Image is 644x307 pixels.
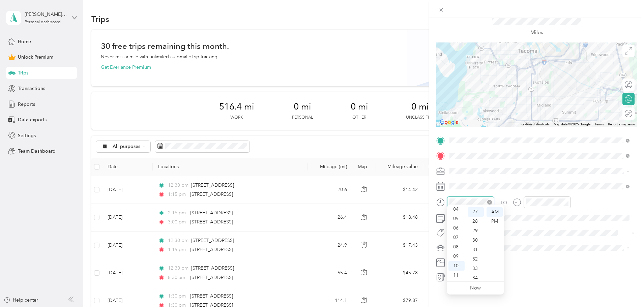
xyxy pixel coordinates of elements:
iframe: Everlance-gr Chat Button Frame [606,269,644,307]
div: 27 [468,207,484,217]
span: Map data ©2025 Google [554,122,590,126]
div: TO [500,199,507,206]
div: 30 [468,236,484,245]
span: close-circle [487,200,492,205]
div: 11 [448,271,465,280]
div: 34 [468,273,484,283]
div: 28 [468,217,484,226]
div: 29 [468,226,484,236]
a: Terms (opens in new tab) [594,122,604,126]
div: 09 [448,252,465,261]
div: 10 [448,261,465,271]
div: 06 [448,223,465,233]
div: PM [487,217,503,226]
button: Add photo [447,258,637,267]
div: 32 [468,254,484,264]
div: 04 [448,205,465,214]
img: Google [438,118,460,127]
div: 05 [448,214,465,223]
div: 31 [468,245,484,254]
a: Open this area in Google Maps (opens a new window) [438,118,460,127]
div: 33 [468,264,484,273]
p: Miles [530,28,543,37]
div: AM [487,207,503,217]
a: Now [470,285,481,291]
button: Keyboard shortcuts [521,122,550,127]
a: Report a map error [608,122,635,126]
div: 07 [448,233,465,242]
div: 08 [448,242,465,252]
